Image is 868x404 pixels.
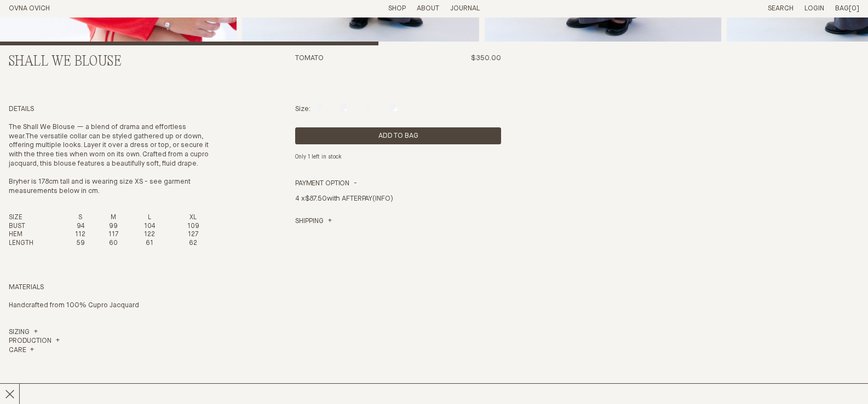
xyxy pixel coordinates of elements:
a: (INFO) [372,195,393,202]
a: Shop [388,5,406,12]
summary: Production [9,337,60,346]
summary: Payment Option [295,179,357,189]
td: 127 [171,231,215,239]
span: $350.00 [471,55,501,62]
td: 117 [99,231,128,239]
td: 104 [128,223,171,231]
p: Bryher is 178cm tall and is wearing size XS - see garment measurements below in cm. [9,178,215,206]
div: 4 x with AFTERPAY [295,188,501,217]
td: 60 [99,239,128,248]
th: BUST [9,223,61,231]
td: 62 [171,239,215,248]
p: Size: [295,105,311,114]
th: HEM [9,231,61,239]
strong: The Shall We Blouse — a blend of drama and effortless wear. [9,124,186,140]
a: Journal [450,5,480,12]
summary: About [417,4,439,14]
span: $87.50 [305,195,327,202]
span: [0] [849,5,859,12]
p: Handcrafted from 100% Cupro Jacquard [9,301,215,311]
th: S [61,214,99,223]
em: Only 1 left in stock [295,154,342,160]
th: L [128,214,171,223]
span: Bag [835,5,849,12]
p: The versatile collar can be styled gathered up or down, offering multiple looks. Layer it over a ... [9,123,215,169]
th: M [99,214,128,223]
h3: Tomato [295,54,324,96]
td: 99 [99,223,128,231]
td: 59 [61,239,99,248]
th: LENGTH [9,239,61,248]
a: Shipping [295,217,332,226]
summary: Care [9,346,34,355]
a: Sizing [9,328,38,337]
label: L [366,106,370,113]
h4: Materials [9,283,215,292]
a: Login [804,5,824,12]
a: Home [9,5,50,12]
td: 122 [128,231,171,239]
label: XL [389,106,397,113]
label: S [317,106,321,113]
h2: Shall We Blouse [9,54,215,70]
h4: Details [9,105,215,114]
button: Add product to cart [295,127,501,144]
td: 61 [128,239,171,248]
td: 109 [171,223,215,231]
a: Search [768,5,794,12]
th: XL [171,214,215,223]
label: M [341,106,347,113]
td: 112 [61,231,99,239]
th: SIZE [9,214,61,223]
td: 94 [61,223,99,231]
